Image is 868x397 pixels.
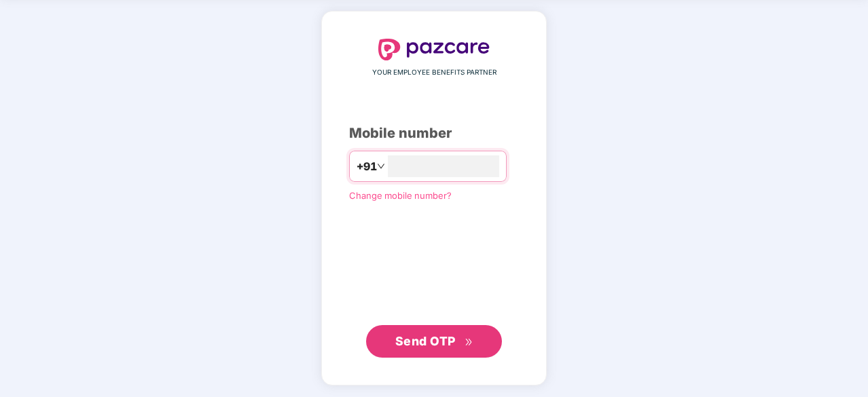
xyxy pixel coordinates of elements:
[349,190,452,201] a: Change mobile number?
[372,67,496,78] span: YOUR EMPLOYEE BENEFITS PARTNER
[377,162,385,170] span: down
[395,334,456,348] span: Send OTP
[378,39,490,60] img: logo
[465,338,473,347] span: double-right
[366,325,502,358] button: Send OTPdouble-right
[357,158,377,175] span: +91
[349,123,519,144] div: Mobile number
